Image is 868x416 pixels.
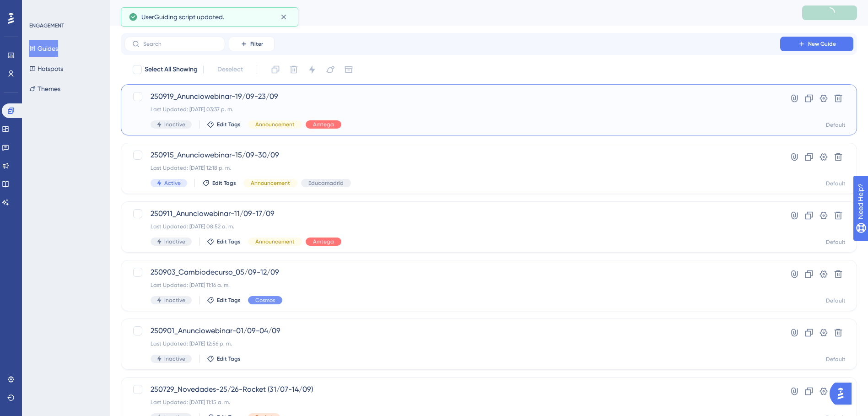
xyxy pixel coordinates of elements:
span: Announcement [255,238,295,245]
iframe: UserGuiding AI Assistant Launcher [830,380,857,407]
span: 250903_Cambiodecurso_05/09-12/09 [151,267,754,278]
button: Deselect [209,61,251,78]
button: Filter [229,37,275,51]
div: Default [826,297,846,304]
span: Amtega [313,238,334,245]
span: 250911_Anunciowebinar-11/09-17/09 [151,208,754,219]
span: Active [164,179,181,187]
div: Last Updated: [DATE] 11:15 a. m. [151,399,754,406]
button: Guides [29,40,58,57]
span: Inactive [164,355,185,362]
span: Deselect [217,64,243,75]
span: Filter [250,40,263,48]
span: Need Help? [22,2,57,13]
span: Select All Showing [145,64,198,75]
input: Search [143,41,217,47]
div: Last Updated: [DATE] 11:16 a. m. [151,281,754,289]
button: New Guide [780,37,853,51]
div: Last Updated: [DATE] 08:52 a. m. [151,223,754,230]
span: Edit Tags [212,179,236,187]
button: Edit Tags [207,238,241,245]
div: Default [826,121,846,129]
span: Amtega [313,121,334,128]
span: 250729_Novedades-25/26-Rocket (31/07-14/09) [151,384,754,395]
span: Announcement [255,121,295,128]
span: Announcement [251,179,290,187]
span: Inactive [164,297,185,304]
button: Edit Tags [207,297,241,304]
div: Default [826,356,846,363]
div: Default [826,180,846,187]
span: Inactive [164,121,185,128]
span: New Guide [808,40,836,48]
button: Edit Tags [202,179,236,187]
span: Edit Tags [217,238,241,245]
span: Edit Tags [217,297,241,304]
div: Last Updated: [DATE] 12:18 p. m. [151,164,754,172]
span: 250915_Anunciowebinar-15/09-30/09 [151,150,754,161]
span: Educamadrid [308,179,344,187]
span: Cosmos [255,297,275,304]
div: Default [826,238,846,246]
div: Last Updated: [DATE] 12:56 p. m. [151,340,754,347]
div: Guides [121,6,779,19]
span: 250919_Anunciowebinar-19/09-23/09 [151,91,754,102]
div: Last Updated: [DATE] 03:37 p. m. [151,106,754,113]
button: Themes [29,81,60,97]
button: Edit Tags [207,355,241,362]
span: 250901_Anunciowebinar-01/09-04/09 [151,325,754,336]
button: Hotspots [29,60,63,77]
span: Edit Tags [217,121,241,128]
button: Edit Tags [207,121,241,128]
span: Edit Tags [217,355,241,362]
div: ENGAGEMENT [29,22,64,29]
span: UserGuiding script updated. [141,11,224,22]
span: Inactive [164,238,185,245]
